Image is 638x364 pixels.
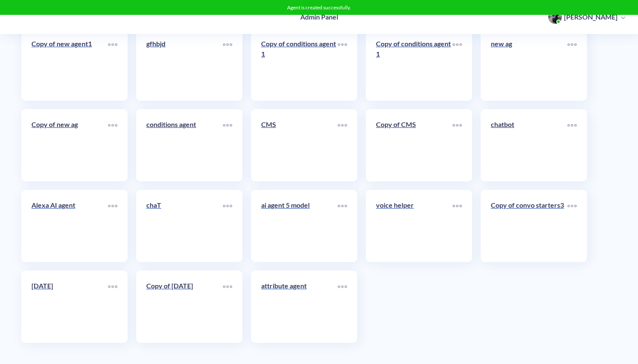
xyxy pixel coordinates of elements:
[376,200,453,252] a: voice helper
[146,39,223,49] p: gfhbjd
[491,200,567,210] p: Copy of convo starters3
[261,200,338,252] a: ai agent 5 model
[146,200,223,252] a: chaT
[31,119,108,130] p: Copy of new ag
[146,281,223,333] a: Copy of [DATE]
[544,9,629,25] button: user photo[PERSON_NAME]
[376,119,453,171] a: Copy of CMS
[491,39,567,49] p: new ag
[31,39,108,49] p: Copy of new agent1
[491,119,567,130] p: chatbot
[491,119,567,171] a: chatbot
[31,281,108,333] a: [DATE]
[31,281,108,291] p: [DATE]
[564,12,618,22] p: [PERSON_NAME]
[491,39,567,90] a: new ag
[261,119,338,171] a: CMS
[261,200,338,210] p: ai agent 5 model
[31,119,108,171] a: Copy of new ag
[146,119,223,130] p: conditions agent
[146,119,223,171] a: conditions agent
[261,39,338,59] p: Copy of conditions agent1
[287,4,351,11] span: Agent is created successfully.
[261,119,338,130] p: CMS
[491,200,567,252] a: Copy of convo starters3
[31,39,108,90] a: Copy of new agent1
[146,281,223,291] p: Copy of [DATE]
[261,281,338,333] a: attribute agent
[31,200,108,210] p: Alexa AI agent
[31,200,108,252] a: Alexa AI agent
[146,39,223,90] a: gfhbjd
[261,281,338,291] p: attribute agent
[376,39,453,90] a: Copy of conditions agent1
[376,39,453,59] p: Copy of conditions agent1
[376,200,453,210] p: voice helper
[146,200,223,210] p: chaT
[300,13,338,21] h4: Admin Panel
[548,10,562,24] img: user photo
[261,39,338,90] a: Copy of conditions agent1
[376,119,453,130] p: Copy of CMS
